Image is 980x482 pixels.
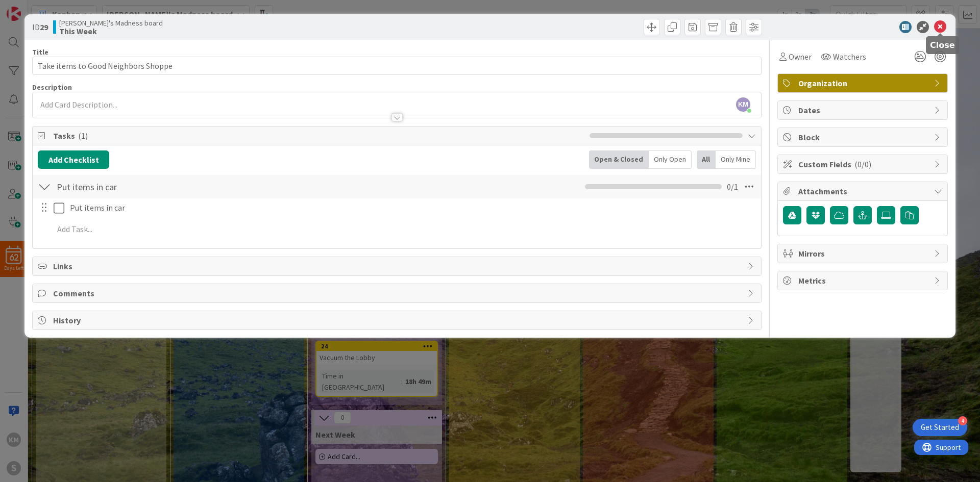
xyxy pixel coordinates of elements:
span: 0 / 1 [727,181,738,193]
div: Open Get Started checklist, remaining modules: 4 [913,419,967,436]
span: Owner [789,50,812,63]
span: Links [53,260,743,272]
div: All [697,150,716,169]
label: Title [32,47,48,57]
span: Support [21,2,46,14]
div: Open & Closed [589,150,649,169]
span: [PERSON_NAME]'s Madness board [59,19,163,27]
div: 4 [958,416,967,425]
span: Custom Fields [798,158,929,170]
input: Add Checklist... [53,177,283,196]
span: Tasks [53,130,584,142]
span: ID [32,21,48,33]
p: Put items in car [70,202,754,214]
span: Attachments [798,185,929,197]
div: Get Started [921,422,959,433]
div: Only Mine [716,150,756,169]
span: History [53,314,743,326]
input: type card name here... [32,57,762,75]
span: Block [798,131,929,143]
span: ( 1 ) [78,131,88,141]
span: Metrics [798,274,929,287]
span: Mirrors [798,247,929,260]
b: 29 [40,22,48,32]
span: Organization [798,77,929,89]
span: Watchers [833,50,866,63]
span: Dates [798,104,929,116]
b: This Week [59,27,163,35]
span: Description [32,83,72,92]
span: KM [736,97,750,112]
button: Add Checklist [38,150,109,169]
span: Comments [53,287,743,299]
div: Only Open [649,150,692,169]
h5: Close [930,40,955,50]
span: ( 0/0 ) [854,159,871,169]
